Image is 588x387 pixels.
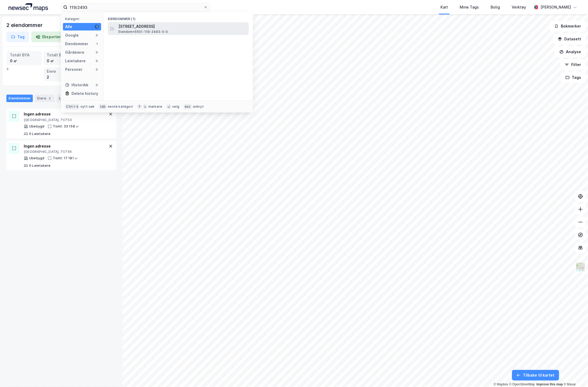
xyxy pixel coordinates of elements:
[35,95,55,102] div: Eiere
[71,90,98,97] div: Delete history
[555,47,586,57] button: Analyse
[95,42,99,46] div: 1
[95,67,99,72] div: 0
[440,4,448,10] div: Kart
[24,118,108,122] div: [GEOGRAPHIC_DATA], 71/753
[9,3,48,11] img: logo.a4113a55bc3d86da70a041830d287a7e.svg
[108,105,133,109] div: neste kategori
[65,17,101,21] div: Kategori
[561,361,588,387] div: Kontrollprogram for chat
[24,150,108,154] div: [GEOGRAPHIC_DATA], 71/756
[6,95,33,102] div: Eiendommer
[65,58,86,64] div: Leietakere
[193,105,204,109] div: avbryt
[118,30,168,34] span: Eiendom • 5501-119-2493-0-0
[118,23,247,30] span: [STREET_ADDRESS]
[47,74,76,80] div: 2
[541,4,571,10] div: [PERSON_NAME]
[99,104,107,109] div: tab
[81,105,95,109] div: nytt søk
[7,51,116,82] div: 0
[148,105,162,109] div: markere
[104,13,253,22] div: Eiendommer (1)
[65,41,88,47] div: Eiendommer
[65,32,79,38] div: Google
[29,124,44,129] div: Ubebygd
[95,33,99,37] div: 0
[29,132,50,136] div: 0 Leietakere
[65,82,88,88] div: Historikk
[560,59,586,70] button: Filter
[47,68,76,74] div: Eiere
[47,58,76,64] div: 0 ㎡
[553,34,586,44] button: Datasett
[65,66,82,73] div: Personer
[10,52,38,58] div: Totalt BYA
[509,382,535,386] a: OpenStreetMap
[29,156,44,160] div: Ubebygd
[561,72,586,83] button: Tags
[561,361,588,387] iframe: Chat Widget
[491,4,500,10] div: Bolig
[184,104,192,109] div: esc
[24,143,108,149] div: Ingen adresse
[537,382,563,386] a: Improve this map
[95,83,99,87] div: 0
[575,262,586,272] img: Z
[95,59,99,63] div: 0
[47,52,76,58] div: Totalt BRA
[550,21,586,32] button: Bokmerker
[29,164,50,168] div: 0 Leietakere
[95,25,99,29] div: 1
[67,3,204,11] input: Søk på adresse, matrikkel, gårdeiere, leietakere eller personer
[65,104,80,109] div: Ctrl + k
[172,105,179,109] div: velg
[512,370,559,381] button: Tilbake til kartet
[460,4,479,10] div: Mine Tags
[95,50,99,55] div: 0
[6,32,29,42] button: Tag
[10,58,38,64] div: 0 ㎡
[65,24,72,30] div: Alle
[53,156,78,160] div: Tomt: 17 181 ㎡
[24,111,108,117] div: Ingen adresse
[53,124,79,129] div: Tomt: 33 158 ㎡
[6,21,44,29] div: 2 eiendommer
[65,49,84,56] div: Gårdeiere
[494,382,508,386] a: Mapbox
[57,95,80,102] div: Leietakere
[512,4,526,10] div: Verktøy
[31,32,81,42] button: Eksporter til Excel
[47,96,53,101] div: 2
